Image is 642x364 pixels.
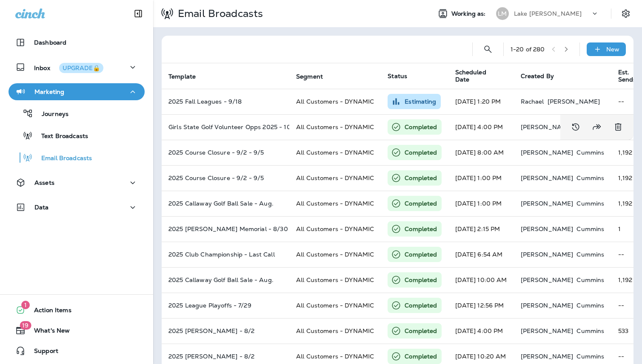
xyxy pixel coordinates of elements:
button: Email Broadcasts [9,149,145,166]
p: Lake [PERSON_NAME] [514,10,582,17]
p: Completed [405,148,437,157]
p: [PERSON_NAME] [521,149,574,156]
p: 2025 League Playoffs - 7/29 [168,302,282,309]
button: Journeys [9,104,145,122]
p: Estimating [405,97,436,106]
span: Created By [521,72,554,80]
td: [DATE] 10:00 AM [448,267,514,293]
p: [PERSON_NAME] [521,327,574,334]
p: Data [34,204,49,211]
p: Journeys [33,110,68,119]
p: 2025 Maxwell Booster - 8/2 [168,353,282,360]
button: Marketing [9,83,145,100]
p: 2025 Course Closure - 9/2 - 9/5 [168,175,282,181]
span: Scheduled Date [455,69,499,83]
p: Cummins [576,226,604,232]
p: [PERSON_NAME] [521,277,574,283]
p: Text Broadcasts [33,133,88,141]
span: All Customers - DYNAMIC [296,302,374,309]
span: 19 [20,321,31,330]
p: [PERSON_NAME] [521,226,574,232]
p: [PERSON_NAME] [521,353,574,360]
span: Status [388,72,407,80]
p: 2025 Club Championship - Last Call [168,251,282,258]
button: InboxUPGRADE🔒 [9,59,145,76]
td: [DATE] 6:54 AM [448,242,514,267]
p: Inbox [34,63,103,72]
p: Cummins [576,200,604,207]
span: All Customers - DYNAMIC [296,276,374,284]
div: LM [496,7,509,20]
span: All Customers - DYNAMIC [296,149,374,156]
span: All Customers - DYNAMIC [296,251,374,258]
button: Data [9,199,145,216]
span: Segment [296,73,334,80]
p: Cummins [576,353,604,360]
p: Completed [405,301,437,310]
p: Completed [405,327,437,335]
span: All Customers - DYNAMIC [296,225,374,233]
p: Completed [405,225,437,233]
span: Template [168,73,207,80]
span: All Customers - DYNAMIC [296,327,374,335]
p: [PERSON_NAME] [521,175,574,181]
span: 1 [21,301,30,309]
p: [PERSON_NAME] [521,251,574,258]
p: Cummins [576,251,604,258]
button: Dashboard [9,34,145,51]
button: Delete Broadcast [610,119,627,135]
button: Text Broadcasts [9,127,145,144]
button: Assets [9,174,145,191]
button: 1Action Items [9,302,145,319]
p: Rachael [521,98,544,105]
div: 1 - 20 of 280 [511,46,545,53]
span: What's New [26,327,70,337]
p: Dashboard [34,39,66,46]
p: Cummins [576,149,604,156]
div: UPGRADE🔒 [63,65,100,71]
p: Completed [405,123,437,131]
td: [DATE] 12:56 PM [448,293,514,318]
p: 2025 Callaway Golf Ball Sale - Aug. [168,277,282,283]
td: [DATE] 1:00 PM [448,191,514,216]
span: Est. Sends [618,69,636,83]
p: Completed [405,276,437,284]
span: All Customers - DYNAMIC [296,174,374,182]
p: Completed [405,352,437,361]
p: Cummins [576,302,604,309]
button: 19What's New [9,322,145,339]
p: [PERSON_NAME] [521,302,574,309]
p: Assets [34,179,54,186]
span: Scheduled Date [455,69,511,83]
span: All Customers - DYNAMIC [296,353,374,360]
p: Cummins [576,327,604,334]
span: All Customers - DYNAMIC [296,98,374,105]
p: [PERSON_NAME] [521,200,574,207]
p: Completed [405,199,437,208]
p: Cummins [576,175,604,181]
td: [DATE] 4:00 PM [448,318,514,344]
p: Email Broadcasts [33,155,92,163]
p: Cummins [576,277,604,283]
p: Completed [405,174,437,182]
td: [DATE] 1:00 PM [448,165,514,191]
button: UPGRADE🔒 [59,63,103,73]
p: New [606,46,619,53]
td: [DATE] 4:00 PM [448,114,514,140]
p: Email Broadcasts [174,7,263,20]
button: Collapse Sidebar [126,5,150,22]
p: 2025 Fall Leagues - 9/18 [168,98,282,105]
button: Support [9,342,145,359]
span: Action Items [26,307,71,317]
span: Segment [296,73,323,80]
span: Template [168,73,196,80]
span: All Customers - DYNAMIC [296,123,374,131]
span: All Customers - DYNAMIC [296,200,374,207]
p: [PERSON_NAME] [548,98,600,105]
p: 2025 Callaway Golf Ball Sale - Aug. [168,200,282,207]
button: View Changelog [567,119,584,135]
p: Completed [405,250,437,259]
p: [PERSON_NAME] [521,124,574,130]
span: Working as: [451,10,488,17]
td: [DATE] 8:00 AM [448,140,514,165]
